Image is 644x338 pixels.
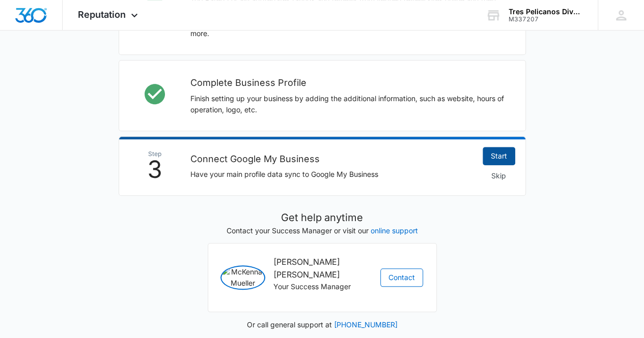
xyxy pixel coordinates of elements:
div: 3 [129,151,180,181]
span: Reputation [78,9,126,20]
div: account id [509,16,583,23]
p: Contact your Success Manager or visit our [208,225,437,236]
div: account name [509,8,583,16]
p: Finish setting up your business by adding the additional information, such as website, hours of o... [190,93,505,115]
img: McKenna Mueller [220,265,265,290]
span: Step [129,151,180,157]
p: Your Success Manager [273,281,371,292]
button: Contact [380,268,423,287]
a: online support [371,226,418,235]
p: Have your main profile data sync to Google My Business [190,169,472,180]
a: Start [483,147,515,165]
button: Skip [483,167,515,185]
p: Or call general support at [208,319,437,330]
h2: Complete Business Profile [190,76,505,90]
a: [PHONE_NUMBER] [334,320,398,329]
h6: [PERSON_NAME] [PERSON_NAME] [273,256,371,281]
span: Skip [491,170,506,181]
h5: Get help anytime [208,210,437,225]
h2: Connect Google My Business [190,152,472,166]
span: Contact [388,272,415,283]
